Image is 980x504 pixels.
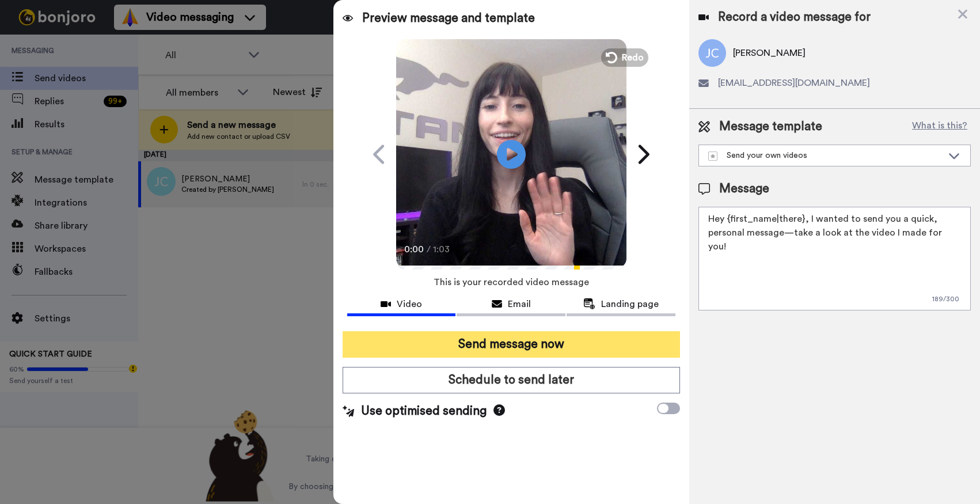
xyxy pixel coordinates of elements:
span: 1:03 [433,242,453,256]
button: Schedule to send later [343,367,680,393]
span: Use optimised sending [361,403,487,420]
img: demo-template.svg [708,151,717,161]
span: Landing page [601,297,659,311]
span: Message template [719,118,822,135]
span: Message [719,180,769,198]
span: This is your recorded video message [434,270,589,295]
div: Send your own videos [708,150,943,161]
textarea: Hey {first_name|there}, I wanted to send you a quick, personal message—take a look at the video I... [698,207,971,310]
button: Send message now [343,331,680,358]
span: 0:00 [404,242,424,256]
span: [EMAIL_ADDRESS][DOMAIN_NAME] [718,76,870,90]
span: / [427,242,431,256]
span: Email [508,297,531,311]
button: What is this? [909,118,971,135]
span: Video [397,297,422,311]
